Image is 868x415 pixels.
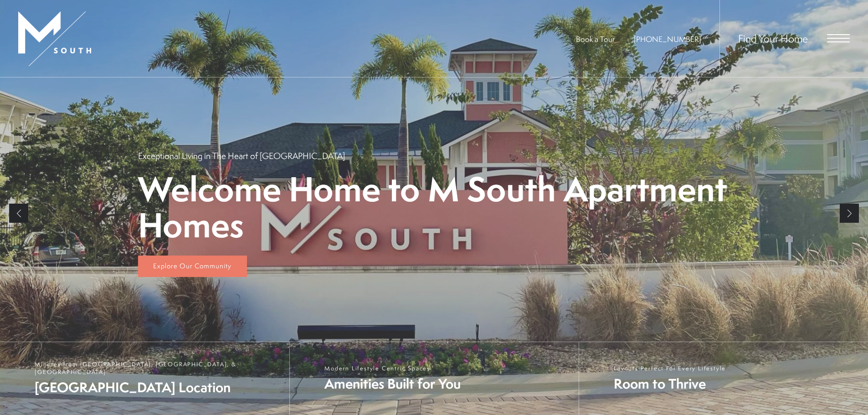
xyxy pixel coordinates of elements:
[324,364,461,372] span: Modern Lifestyle Centric Spaces
[324,374,461,393] span: Amenities Built for You
[579,342,868,415] a: Layouts Perfect For Every Lifestyle
[9,204,28,223] a: Previous
[827,34,850,42] button: Open Menu
[35,378,280,397] span: [GEOGRAPHIC_DATA] Location
[634,34,701,44] span: [PHONE_NUMBER]
[153,261,231,271] span: Explore Our Community
[35,360,280,376] span: Minutes from [GEOGRAPHIC_DATA], [GEOGRAPHIC_DATA], & [GEOGRAPHIC_DATA]
[840,204,859,223] a: Next
[138,171,730,243] p: Welcome Home to M South Apartment Homes
[634,34,701,44] a: Call Us at 813-570-8014
[138,256,247,277] a: Explore Our Community
[614,374,726,393] span: Room to Thrive
[18,11,91,66] img: MSouth
[576,34,615,44] a: Book a Tour
[138,150,345,162] p: Exceptional Living in The Heart of [GEOGRAPHIC_DATA]
[614,364,726,372] span: Layouts Perfect For Every Lifestyle
[289,342,579,415] a: Modern Lifestyle Centric Spaces
[738,31,808,46] a: Find Your Home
